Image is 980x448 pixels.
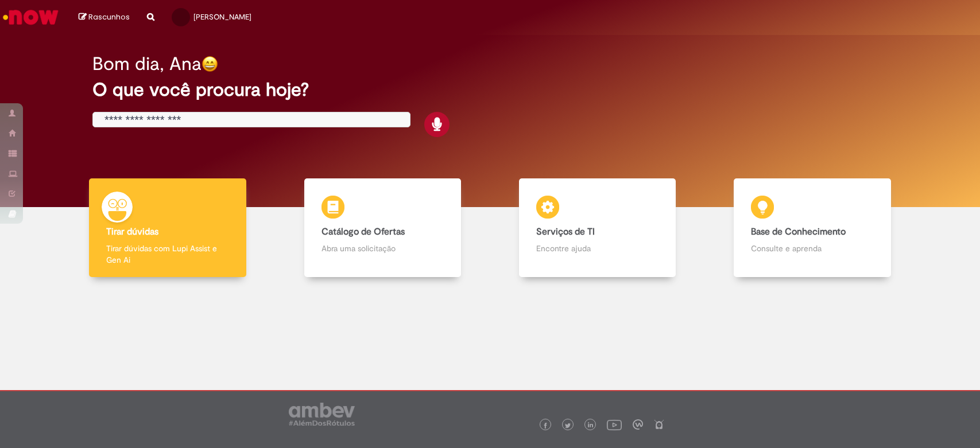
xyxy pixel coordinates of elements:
[289,403,355,426] img: logo_footer_ambev_rotulo_gray.png
[79,12,130,23] a: Rascunhos
[321,226,405,237] b: Catálogo de Ofertas
[60,178,275,278] a: Tirar dúvidas Tirar dúvidas com Lupi Assist e Gen Ai
[543,423,548,428] img: logo_footer_facebook.png
[536,243,659,254] p: Encontre ajuda
[654,419,664,430] img: logo_footer_naosei.png
[92,54,202,74] h2: Bom dia, Ana
[565,423,571,428] img: logo_footer_twitter.png
[633,419,643,430] img: logo_footer_workplace.png
[106,226,158,237] b: Tirar dúvidas
[751,226,846,237] b: Base de Conhecimento
[1,6,60,29] img: ServiceNow
[202,56,218,72] img: happy-face.png
[588,422,594,429] img: logo_footer_linkedin.png
[88,11,130,22] span: Rascunhos
[106,243,228,266] p: Tirar dúvidas com Lupi Assist e Gen Ai
[490,178,705,278] a: Serviços de TI Encontre ajuda
[607,417,622,432] img: logo_footer_youtube.png
[275,178,490,278] a: Catálogo de Ofertas Abra uma solicitação
[705,178,920,278] a: Base de Conhecimento Consulte e aprenda
[536,226,595,237] b: Serviços de TI
[92,80,888,100] h2: O que você procura hoje?
[193,12,251,22] span: [PERSON_NAME]
[751,243,873,254] p: Consulte e aprenda
[321,243,444,254] p: Abra uma solicitação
